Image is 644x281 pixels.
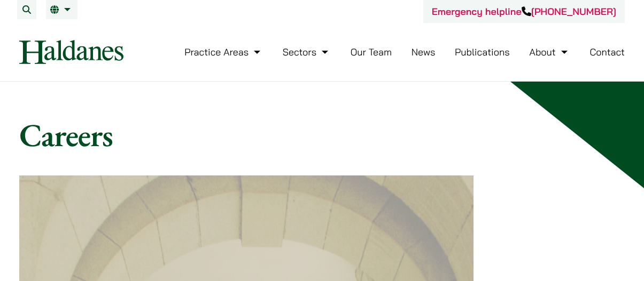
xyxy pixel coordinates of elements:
a: Publications [455,46,510,58]
a: Contact [589,46,625,58]
a: Emergency helpline[PHONE_NUMBER] [432,5,616,18]
a: Sectors [283,46,331,58]
a: News [412,46,436,58]
a: Practice Areas [184,46,263,58]
h1: Careers [19,116,625,154]
img: Logo of Haldanes [19,40,123,64]
a: Our Team [351,46,392,58]
a: About [529,46,570,58]
a: EN [50,5,73,14]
